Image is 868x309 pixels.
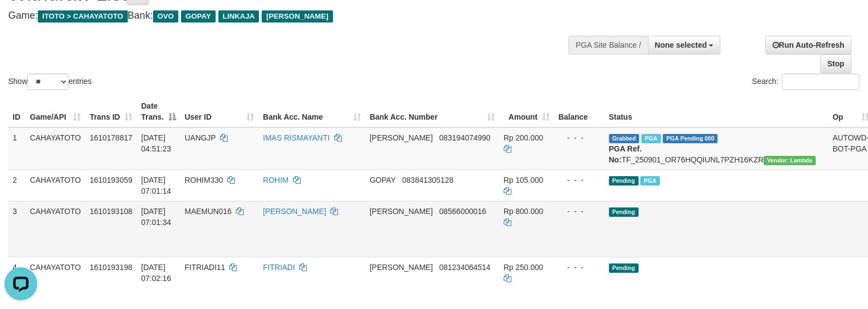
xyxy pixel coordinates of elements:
span: [PERSON_NAME] [370,207,433,216]
input: Search: [782,74,860,90]
a: Run Auto-Refresh [765,36,852,54]
a: Stop [820,54,852,73]
span: GOPAY [370,176,396,184]
button: None selected [648,36,721,54]
span: Pending [609,207,639,217]
span: [DATE] 07:01:14 [141,176,171,195]
a: ROHIM [263,176,289,184]
span: [PERSON_NAME] [262,10,332,23]
span: ITOTO > CAHAYATOTO [38,10,128,23]
span: 1610178817 [89,133,132,142]
td: 3 [8,201,26,257]
span: Rp 800.000 [504,207,543,216]
span: Rp 250.000 [504,263,543,272]
td: TF_250901_OR76HQQIUNL7PZH16KZR [605,127,828,170]
th: Balance [554,96,605,127]
span: 1610193108 [89,207,132,216]
th: Bank Acc. Name: activate to sort column ascending [258,96,365,127]
b: PGA Ref. No: [609,144,642,164]
span: None selected [655,41,707,49]
a: IMAS RISMAYANTI [263,133,330,142]
span: Copy 083841305128 to clipboard [402,176,453,184]
span: Marked by byjanggotawd3 [640,176,660,186]
td: CAHAYATOTO [26,201,86,257]
select: Showentries [27,74,69,90]
span: Rp 105.000 [504,176,543,184]
span: Copy 081234064514 to clipboard [439,263,491,272]
th: ID [8,96,26,127]
span: Marked by byjanggotawd3 [641,134,661,143]
a: [PERSON_NAME] [263,207,326,216]
span: [PERSON_NAME] [370,133,433,142]
th: Bank Acc. Number: activate to sort column ascending [365,96,499,127]
div: - - - [559,175,600,186]
div: - - - [559,262,600,273]
th: Game/API: activate to sort column ascending [26,96,86,127]
td: 1 [8,127,26,170]
span: FITRIADI11 [185,263,226,272]
button: Open LiveChat chat widget [4,4,37,37]
span: Grabbed [609,134,640,143]
td: 2 [8,170,26,201]
span: [DATE] 04:51:23 [141,133,171,153]
span: LINKAJA [218,10,260,23]
th: Amount: activate to sort column ascending [499,96,554,127]
span: 1610193198 [89,263,132,272]
span: [PERSON_NAME] [370,263,433,272]
th: User ID: activate to sort column ascending [181,96,259,127]
h4: Game: Bank: [8,10,568,21]
span: Pending [609,263,639,273]
div: - - - [559,132,600,143]
span: Rp 200.000 [504,133,543,142]
span: Vendor URL: https://order7.1velocity.biz [764,156,816,165]
th: Trans ID: activate to sort column ascending [85,96,137,127]
span: Pending [609,176,639,186]
span: [DATE] 07:01:34 [141,207,171,227]
th: Date Trans.: activate to sort column descending [137,96,180,127]
span: PGA Pending [663,134,718,143]
span: GOPAY [181,10,216,23]
span: 1610193059 [89,176,132,184]
span: MAEMUN016 [185,207,232,216]
span: UANGJP [185,133,216,142]
label: Search: [752,74,860,90]
span: Copy 08566000016 to clipboard [439,207,487,216]
span: [DATE] 07:02:16 [141,263,171,283]
span: OVO [153,10,178,23]
label: Show entries [8,74,92,90]
td: CAHAYATOTO [26,127,86,170]
th: Status [605,96,828,127]
div: - - - [559,206,600,217]
a: FITRIADI [263,263,295,272]
td: CAHAYATOTO [26,170,86,201]
div: PGA Site Balance / [568,36,647,54]
span: ROHIM330 [185,176,223,184]
span: Copy 083194074990 to clipboard [439,133,491,142]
